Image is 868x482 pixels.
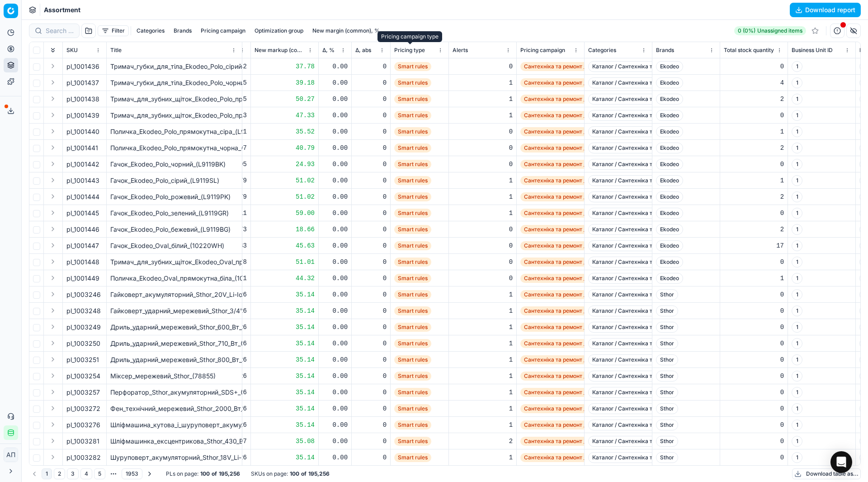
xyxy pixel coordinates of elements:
[656,77,683,88] span: Ekodeo
[588,191,864,202] span: Каталог / Сантехніка та ремонт / Сантехніка / Аксесуари для ванної кімнати / Тримачі для рушників
[355,47,371,54] span: Δ, abs
[47,452,58,463] button: Expand
[308,470,330,477] strong: 195,256
[110,192,238,201] div: Гачок_Ekodeo_Polo_рожевий_(L9119PK)
[54,468,65,479] button: 2
[255,258,315,267] div: 51.01
[66,127,99,136] span: pl_1001440
[792,289,802,300] span: 1
[66,111,99,120] span: pl_1001439
[290,470,299,477] strong: 100
[355,160,387,169] div: 0
[656,305,678,316] span: Sthor
[453,290,513,299] div: 1
[453,127,513,136] div: 0
[588,289,845,300] span: Каталог / Сантехніка та ремонт / Інструменти і обладнання / Електроінструмент / Гайковерти
[724,258,784,267] div: 0
[394,290,431,299] span: Smart rules
[66,339,100,348] span: pl_1003250
[110,306,238,315] div: Гайковерт_ударний_мережевий_Sthor_3/4"_(57097)
[110,209,238,218] div: Гачок_Ekodeo_Polo_зелений_(L9119GR)
[66,95,99,104] span: pl_1001438
[453,258,513,267] div: 0
[110,111,238,120] div: Тримач_для_зубних_щіток_Ekodeo_Polo_прямий_чорний_(L9117ВК)
[792,110,802,121] span: 1
[453,47,468,54] span: Alerts
[110,290,238,299] div: Гайковерт_акумуляторний_Sthor_20V_Li-Ion_КМ-_150_Nm_тримач_6-гранний_1/4"_(78113)
[110,274,238,283] div: Поличка_Ekodeo_Oval_прямокутна_біла_(10217WH)
[47,387,58,397] button: Expand
[520,127,609,136] span: Сантехніка та ремонт _ Margin
[47,77,58,88] button: Expand
[4,448,18,462] span: АП
[144,468,155,479] button: Go to next page
[47,419,58,430] button: Expand
[453,323,513,332] div: 1
[66,78,99,87] span: pl_1001437
[394,209,431,218] span: Smart rules
[724,274,784,283] div: 1
[66,241,99,250] span: pl_1001447
[792,322,802,333] span: 1
[255,306,315,315] div: 35.14
[588,240,864,251] span: Каталог / Сантехніка та ремонт / Сантехніка / Аксесуари для ванної кімнати / Тримачі для рушників
[355,78,387,87] div: 0
[66,258,99,267] span: pl_1001448
[394,78,431,87] span: Smart rules
[355,339,387,348] div: 0
[656,94,683,105] span: Ekodeo
[520,241,609,250] span: Сантехніка та ремонт _ Margin
[520,290,609,299] span: Сантехніка та ремонт _ Traffic
[47,93,58,104] button: Expand
[66,143,98,153] span: pl_1001441
[453,339,513,348] div: 1
[355,290,387,299] div: 0
[322,192,348,201] div: 0.00
[47,158,58,169] button: Expand
[66,323,101,332] span: pl_1003249
[47,207,58,218] button: Expand
[255,225,315,234] div: 18.66
[355,176,387,185] div: 0
[355,241,387,250] div: 0
[66,62,99,71] span: pl_1001436
[322,95,348,104] div: 0.00
[656,47,674,54] span: Brands
[110,47,122,54] span: Title
[394,176,431,185] span: Smart rules
[520,47,565,54] span: Pricing campaign
[453,143,513,153] div: 0
[255,95,315,104] div: 50.27
[255,160,315,169] div: 24.93
[44,5,80,14] span: Assortment
[724,143,784,153] div: 2
[47,256,58,267] button: Expand
[47,175,58,186] button: Expand
[792,126,802,137] span: 1
[46,26,74,35] input: Search by SKU or title
[453,192,513,201] div: 1
[520,306,609,315] span: Сантехніка та ремонт _ Traffic
[656,143,683,153] span: Ekodeo
[94,468,105,479] button: 5
[792,338,802,349] span: 1
[588,47,616,54] span: Categories
[453,78,513,87] div: 1
[588,208,864,219] span: Каталог / Сантехніка та ремонт / Сантехніка / Аксесуари для ванної кімнати / Тримачі для рушників
[322,323,348,332] div: 0.00
[453,95,513,104] div: 1
[110,95,238,104] div: Тримач_для_зубних_щіток_Ekodeo_Polo_прямий_сірий_(L9117SL)
[355,127,387,136] div: 0
[394,225,431,234] span: Smart rules
[724,339,784,348] div: 0
[792,159,802,170] span: 1
[47,272,58,283] button: Expand
[322,160,348,169] div: 0.00
[66,225,99,234] span: pl_1001446
[322,111,348,120] div: 0.00
[453,306,513,315] div: 1
[792,240,802,251] span: 1
[133,25,168,36] button: Categories
[110,127,238,136] div: Поличка_Ekodeo_Polo_прямокутна_сіра_(L9118SL)
[80,468,92,479] button: 4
